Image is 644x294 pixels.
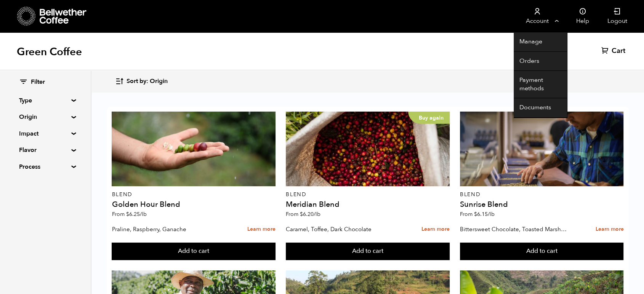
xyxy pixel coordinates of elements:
[247,221,276,238] a: Learn more
[126,211,146,218] bdi: 6.25
[460,211,495,218] span: From
[126,211,129,218] span: $
[286,201,450,208] h4: Meridian Blend
[595,221,623,238] a: Learn more
[514,98,567,118] a: Documents
[17,45,82,59] h1: Green Coffee
[286,112,450,186] a: Buy again
[19,129,72,138] summary: Impact
[474,211,477,218] span: $
[112,201,276,208] h4: Golden Hour Blend
[19,162,72,171] summary: Process
[112,243,276,260] button: Add to cart
[421,221,450,238] a: Learn more
[488,211,495,218] span: /lb
[286,192,450,197] p: Blend
[514,52,567,71] a: Orders
[115,72,168,90] button: Sort by: Origin
[127,77,168,86] span: Sort by: Origin
[460,201,624,208] h4: Sunrise Blend
[514,32,567,52] a: Manage
[19,145,72,155] summary: Flavor
[286,243,450,260] button: Add to cart
[300,211,303,218] span: $
[314,211,320,218] span: /lb
[612,46,625,56] span: Cart
[474,211,495,218] bdi: 6.15
[139,211,146,218] span: /lb
[286,211,320,218] span: From
[300,211,320,218] bdi: 6.20
[19,112,72,121] summary: Origin
[31,78,45,86] span: Filter
[112,192,276,197] p: Blend
[112,224,223,235] p: Praline, Raspberry, Ganache
[460,192,624,197] p: Blend
[408,112,450,124] p: Buy again
[460,224,571,235] p: Bittersweet Chocolate, Toasted Marshmallow, Candied Orange, Praline
[601,46,627,56] a: Cart
[19,96,72,105] summary: Type
[514,71,567,98] a: Payment methods
[460,243,624,260] button: Add to cart
[112,211,146,218] span: From
[286,224,397,235] p: Caramel, Toffee, Dark Chocolate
